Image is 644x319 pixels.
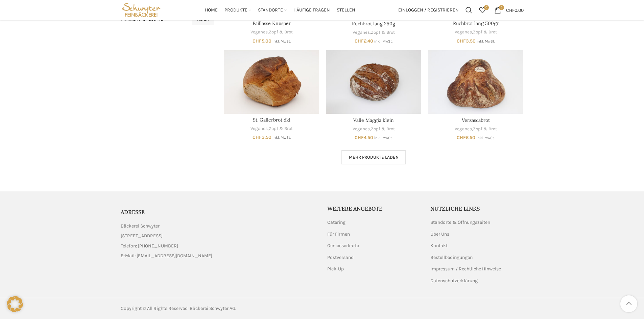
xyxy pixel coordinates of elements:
a: Mehr Produkte laden [341,150,406,164]
a: Home [205,3,218,17]
span: [STREET_ADDRESS] [121,232,163,240]
small: inkl. MwSt. [476,136,495,140]
bdi: 3.50 [457,38,476,44]
bdi: 0.00 [506,7,524,13]
div: , [326,29,421,36]
a: Site logo [121,7,162,12]
a: List item link [121,252,317,260]
span: CHF [253,134,262,140]
a: Für Firmen [327,231,351,238]
a: Zopf & Brot [269,126,293,132]
a: Catering [327,219,346,226]
a: Standorte [258,3,287,17]
a: Zopf & Brot [473,29,497,35]
small: inkl. MwSt. [374,136,392,140]
span: 0 [499,5,504,10]
a: Veganes [251,126,268,132]
small: inkl. MwSt. [374,39,392,44]
span: CHF [355,38,364,44]
a: Verzascabrot [462,117,490,123]
a: Valle Maggia klein [326,50,421,114]
bdi: 6.50 [457,135,475,140]
a: Häufige Fragen [293,3,330,17]
a: 0 CHF0.00 [491,3,527,17]
a: Verzascabrot [428,50,523,114]
a: Geniesserkarte [327,242,360,249]
h5: Nützliche Links [430,205,524,212]
a: Veganes [455,29,472,35]
a: Datenschutzerklärung [430,277,478,284]
span: CHF [457,38,466,44]
a: Veganes [251,29,268,35]
a: Zopf & Brot [371,29,395,36]
a: Standorte & Öffnungszeiten [430,219,491,226]
span: Einloggen / Registrieren [398,8,459,12]
a: Pick-Up [327,266,344,272]
h5: Weitere Angebote [327,205,421,212]
a: St. Gallerbrot dkl [224,50,319,114]
a: Ruchbrot lang 250g [352,21,395,27]
a: Valle Maggia klein [353,117,394,123]
span: CHF [355,135,364,140]
span: Produkte [224,7,247,14]
span: Häufige Fragen [293,7,330,14]
div: , [224,126,319,132]
small: inkl. MwSt. [272,135,291,140]
span: Stellen [337,7,355,14]
span: Bäckerei Schwyter [121,222,160,230]
a: Veganes [353,29,370,36]
div: Copyright © All Rights Reserved. Bäckerei Schwyter AG. [121,305,319,312]
div: , [326,126,421,132]
div: Main navigation [165,3,395,17]
a: Bestellbedingungen [430,254,473,261]
bdi: 2.40 [355,38,373,44]
small: inkl. MwSt. [477,39,495,44]
a: Produkte [224,3,251,17]
a: Stellen [337,3,355,17]
a: Suchen [462,3,476,17]
a: Zopf & Brot [371,126,395,132]
span: 0 [484,5,489,10]
span: CHF [253,38,262,44]
bdi: 4.50 [355,135,373,140]
span: Home [205,7,218,14]
div: , [428,29,523,35]
a: List item link [121,242,317,250]
small: inkl. MwSt. [272,39,291,44]
bdi: 3.50 [253,134,271,140]
a: Zopf & Brot [473,126,497,132]
a: Zopf & Brot [269,29,293,35]
a: St. Gallerbrot dkl [253,117,290,123]
bdi: 5.00 [253,38,271,44]
span: CHF 0 [132,17,145,22]
a: 0 [476,3,489,17]
div: , [224,29,319,35]
span: Mehr Produkte laden [349,155,399,160]
a: Veganes [353,126,370,132]
a: Scroll to top button [620,295,637,312]
span: CHF [457,135,466,140]
a: Ruchbrot lang 500gr [453,20,499,26]
a: Impressum / Rechtliche Hinweise [430,266,502,272]
a: Postversand [327,254,354,261]
div: , [428,126,523,132]
span: Standorte [258,7,283,14]
a: Kontakt [430,242,448,249]
a: Über Uns [430,231,450,238]
div: Meine Wunschliste [476,3,489,17]
span: CHF 10 [149,17,164,22]
a: Paillasse Knusper [253,20,291,26]
a: Veganes [455,126,472,132]
a: Einloggen / Registrieren [395,3,462,17]
span: ADRESSE [121,209,145,215]
span: CHF [506,7,515,13]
